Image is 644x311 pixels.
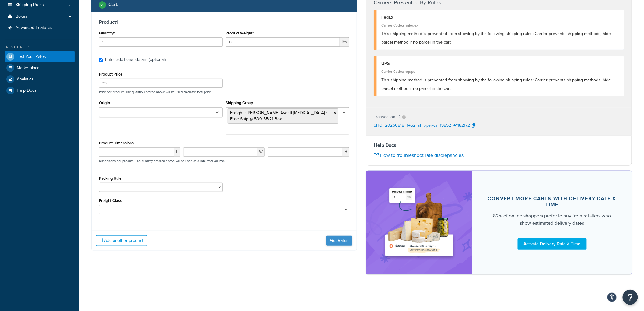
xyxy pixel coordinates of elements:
label: Origin [99,101,110,105]
input: 0.00 [226,37,340,47]
label: Quantity* [99,31,115,35]
span: H [342,147,349,157]
a: Boxes [5,11,75,22]
a: Advanced Features4 [5,22,75,34]
span: Boxes [16,14,27,19]
h4: Help Docs [374,142,624,149]
span: 4 [68,25,71,30]
span: Shipping Rules [16,2,44,8]
span: This shipping method is prevented from showing by the following shipping rules: Carrier prevents ... [381,30,611,45]
label: Product Weight* [226,31,254,35]
label: Freight Class [99,198,122,203]
div: Resources [5,44,75,50]
button: Add another product [96,235,147,246]
input: Enter additional details (optional) [99,58,103,62]
button: Get Rates [326,236,352,246]
label: Product Dimensions [99,141,134,145]
img: feature-image-ddt-36eae7f7280da8017bfb280eaccd9c446f90b1fe08728e4019434db127062ab4.png [381,180,457,265]
a: Test Your Rates [5,51,75,62]
div: Enter additional details (optional) [105,55,166,64]
span: W [257,147,265,157]
label: Packing Rule [99,176,121,181]
input: 0.0 [99,37,223,47]
div: Carrier Code: shqfedex [381,21,619,30]
div: FedEx [381,13,619,22]
p: Price per product. The quantity entered above will be used calculate total price. [97,90,351,94]
span: Help Docs [17,88,37,93]
span: This shipping method is prevented from showing by the following shipping rules: Carrier prevents ... [381,77,611,92]
label: Product Price [99,72,122,76]
div: Convert more carts with delivery date & time [487,196,617,208]
a: Marketplace [5,62,75,73]
li: Advanced Features [5,22,75,34]
span: Marketplace [17,65,40,71]
div: Carrier Code: shqups [381,67,619,76]
button: Open Resource Center [623,290,638,305]
div: 82% of online shoppers prefer to buy from retailers who show estimated delivery dates [487,212,617,227]
a: How to troubleshoot rate discrepancies [374,152,464,159]
p: SHQ_20250818_1452_shipperws_19852_41182172 [374,121,470,130]
a: Help Docs [5,85,75,96]
a: Activate Delivery Date & Time [518,238,587,250]
span: Advanced Features [16,25,52,30]
div: UPS [381,59,619,68]
p: Transaction ID [374,113,401,121]
h2: Cart : [108,2,118,7]
span: Test Your Rates [17,54,46,59]
h3: Product 1 [99,19,349,25]
label: Shipping Group [226,101,254,105]
span: L [174,147,180,157]
span: lbs [340,37,349,47]
span: Freight : [PERSON_NAME] Avanti [MEDICAL_DATA] : Free Ship @ 500 SF/21 Box [230,110,327,122]
a: Analytics [5,74,75,85]
p: Dimensions per product. The quantity entered above will be used calculate total volume. [97,159,225,163]
span: Analytics [17,77,33,82]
